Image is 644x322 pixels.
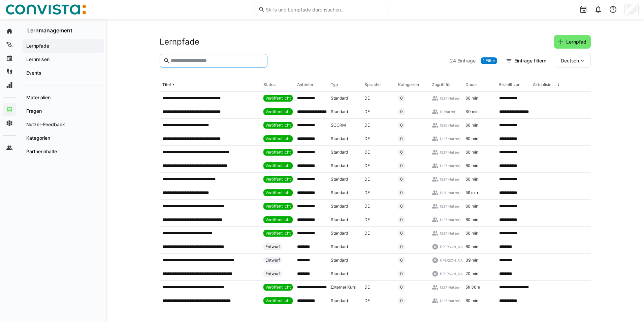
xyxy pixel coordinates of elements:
span: 0 [400,190,403,195]
span: 0 [400,285,403,290]
span: Standard [331,258,348,263]
span: Standard [331,298,348,303]
span: 20 min [465,271,478,276]
span: DE [364,217,370,222]
span: DE [364,150,370,155]
span: Standard [331,177,348,182]
span: Veröffentlicht [265,298,291,303]
span: 0 [400,298,403,303]
div: Sprache [364,82,381,87]
span: Standard [331,163,348,168]
span: Veröffentlicht [265,123,291,128]
span: 60 min [465,204,478,209]
span: SCORM [331,123,346,128]
span: ([PERSON_NAME]) [440,258,471,263]
span: Veröffentlicht [265,150,291,155]
span: Veröffentlicht [265,217,291,222]
span: 0 [400,204,403,209]
span: 24 [450,57,456,64]
span: Standard [331,231,348,236]
span: Veröffentlicht [265,190,291,195]
span: Standard [331,217,348,222]
span: (2 Nutzer) [440,109,457,114]
span: 0 [400,177,403,182]
span: Standard [331,204,348,209]
span: Standard [331,136,348,141]
div: Anbieter [297,82,314,87]
span: Standard [331,271,348,276]
span: 60 min [465,123,478,128]
span: 0 [400,217,403,222]
span: Standard [331,109,348,114]
span: 1 Filter [483,58,495,63]
span: ([PERSON_NAME]) [440,271,471,276]
span: Veröffentlicht [265,96,291,101]
span: 0 [400,231,403,236]
span: Standard [331,96,348,101]
span: Veröffentlicht [265,231,291,236]
span: Einträge [457,57,476,64]
span: Veröffentlicht [265,136,291,141]
h2: Lernpfade [160,37,199,47]
span: (227 Nutzer) [440,150,461,155]
button: Einträge filtern [502,54,551,68]
span: 0 [400,123,403,128]
input: Skills und Lernpfade durchsuchen… [265,6,386,12]
div: Aktualisiert am [533,82,556,87]
span: 60 min [465,217,478,222]
span: DE [364,177,370,182]
span: Entwurf [265,244,280,249]
span: Standard [331,150,348,155]
button: Lernpfad [554,35,591,49]
span: 60 min [465,150,478,155]
span: (230 Nutzer) [440,190,461,195]
div: Erstellt von [499,82,520,87]
span: (227 Nutzer) [440,298,461,303]
span: Entwurf [265,271,280,276]
span: Veröffentlicht [265,204,291,209]
span: (227 Nutzer) [440,136,461,141]
div: Kategorien [398,82,419,87]
span: 0 [400,136,403,141]
div: Status [263,82,276,87]
div: Dauer [465,82,477,87]
span: DE [364,285,370,290]
span: (227 Nutzer) [440,285,461,290]
span: Entwurf [265,258,280,263]
span: 60 min [465,177,478,182]
span: (227 Nutzer) [440,177,461,182]
span: DE [364,163,370,168]
span: (227 Nutzer) [440,231,461,236]
span: 60 min [465,136,478,141]
span: 60 min [465,96,478,101]
span: Externer Kurs [331,285,356,290]
span: (227 Nutzer) [440,163,461,168]
span: 0 [400,271,403,276]
span: (230 Nutzer) [440,123,461,128]
span: DE [364,298,370,303]
span: Standard [331,190,348,195]
span: 39 min [465,258,478,263]
span: 30 min [465,109,479,114]
span: (227 Nutzer) [440,217,461,222]
div: Typ [331,82,338,87]
span: (227 Nutzer) [440,96,461,101]
span: 59 min [465,190,478,195]
span: 0 [400,109,403,114]
span: 0 [400,163,403,168]
div: Zugriff für [432,82,451,87]
span: Veröffentlicht [265,285,291,290]
span: (227 Nutzer) [440,204,461,209]
span: Einträge filtern [513,57,547,64]
span: 0 [400,258,403,263]
span: 60 min [465,298,478,303]
span: 60 min [465,244,478,249]
span: DE [364,204,370,209]
span: 0 [400,96,403,101]
span: DE [364,96,370,101]
span: DE [364,231,370,236]
span: Veröffentlicht [265,163,291,168]
span: DE [364,123,370,128]
span: DE [364,136,370,141]
span: DE [364,190,370,195]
